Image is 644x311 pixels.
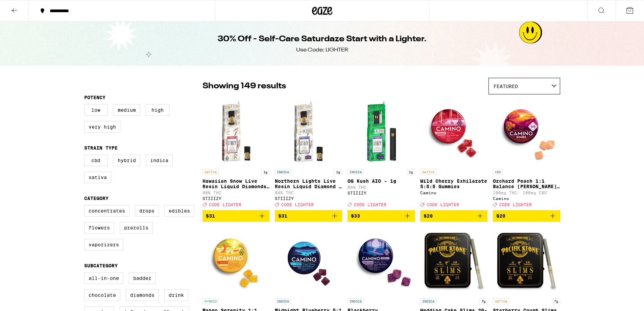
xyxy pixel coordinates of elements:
label: All-In-One [84,272,123,284]
div: STIIIZY [202,196,270,201]
div: STIIIZY [348,191,415,195]
label: CBD [84,155,108,166]
label: Drops [135,205,159,217]
legend: Subcategory [84,263,118,268]
img: Pacific Stone - Starberry Cough Slims 20-Pack - 7g [493,227,560,295]
label: Sativa [84,172,111,183]
p: 1g [407,169,415,175]
label: Concentrates [84,205,129,217]
p: SATIVA [202,169,219,175]
label: Medium [113,104,140,116]
a: Open page for Hawaiian Snow Live Resin Liquid Diamonds - 1g from STIIIZY [202,98,270,210]
img: STIIIZY - OG Kush AIO - 1g [348,98,415,165]
div: Use Code: LIGHTER [296,46,348,54]
button: Add to bag [202,210,270,222]
span: $31 [206,213,215,219]
p: CBD [493,169,503,175]
label: Hybrid [113,155,140,166]
label: Prerolls [120,222,153,234]
p: HYBRID [202,298,219,304]
legend: Potency [84,95,105,100]
label: Badder [129,272,156,284]
button: Add to bag [420,210,487,222]
p: 84% THC [275,191,342,195]
p: Hawaiian Snow Live Resin Liquid Diamonds - 1g [202,178,270,189]
a: Open page for Wild Cherry Exhilarate 5:5:5 Gummies from Camino [420,98,487,210]
div: Camino [493,196,560,201]
span: CODE LIGHTER [427,202,459,207]
img: Camino - Orchard Peach 1:1 Balance Sours Gummies [493,98,560,165]
p: 88% THC [202,191,270,195]
p: 1g [334,169,342,175]
p: INDICA [275,169,291,175]
label: Low [84,104,108,116]
span: $31 [278,213,287,219]
p: Northern Lights Live Resin Liquid Diamond - 1g [275,178,342,189]
img: STIIIZY - Hawaiian Snow Live Resin Liquid Diamonds - 1g [202,98,270,165]
p: INDICA [348,298,364,304]
legend: Strain Type [84,145,118,151]
label: Very High [84,121,120,133]
h1: 30% Off - Self-Care Saturdaze Start with a Lighter. [218,34,427,45]
div: Camino [420,191,487,195]
label: Chocolate [84,289,120,301]
label: Diamonds [126,289,159,301]
span: CODE LIGHTER [499,202,532,207]
span: Featured [494,84,518,89]
p: Showing 149 results [202,81,286,92]
button: Add to bag [493,210,560,222]
p: INDICA [420,298,436,304]
span: CODE LIGHTER [209,202,241,207]
img: Pacific Stone - Wedding Cake Slims 20-Pack - 7g [420,227,487,295]
p: 86% THC [348,185,415,190]
p: 7g [479,298,487,304]
label: Edibles [164,205,194,217]
p: SATIVA [420,169,436,175]
span: $33 [351,213,360,219]
img: Camino - Blackberry Dream10:10:10 Deep Sleep Gummies [348,227,415,295]
p: INDICA [275,298,291,304]
img: Camino - Mango Serenity 1:1 THC:CBD Gummies [202,227,270,295]
a: Open page for OG Kush AIO - 1g from STIIIZY [348,98,415,210]
button: Add to bag [275,210,342,222]
p: OG Kush AIO - 1g [348,178,415,184]
span: $20 [496,213,505,219]
img: Camino - Wild Cherry Exhilarate 5:5:5 Gummies [420,98,487,165]
p: Wild Cherry Exhilarate 5:5:5 Gummies [420,178,487,189]
p: 100mg THC: 100mg CBD [493,191,560,195]
label: Drink [164,289,188,301]
span: $20 [424,213,433,219]
a: Open page for Northern Lights Live Resin Liquid Diamond - 1g from STIIIZY [275,98,342,210]
a: Open page for Orchard Peach 1:1 Balance Sours Gummies from Camino [493,98,560,210]
p: SATIVA [493,298,509,304]
legend: Category [84,196,109,201]
p: Orchard Peach 1:1 Balance [PERSON_NAME] Gummies [493,178,560,189]
img: STIIIZY - Northern Lights Live Resin Liquid Diamond - 1g [275,98,342,165]
p: 7g [552,298,560,304]
button: Add to bag [348,210,415,222]
span: CODE LIGHTER [354,202,386,207]
label: Indica [146,155,173,166]
img: Camino - Midnight Blueberry 5:1 Sleep Gummies [275,227,342,295]
div: STIIIZY [275,196,342,201]
p: INDICA [348,169,364,175]
label: Vaporizers [84,239,123,250]
span: CODE LIGHTER [281,202,314,207]
iframe: Opens a widget where you can find more information [601,291,637,308]
label: High [146,104,169,116]
label: Flowers [84,222,114,234]
p: 1g [261,169,269,175]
